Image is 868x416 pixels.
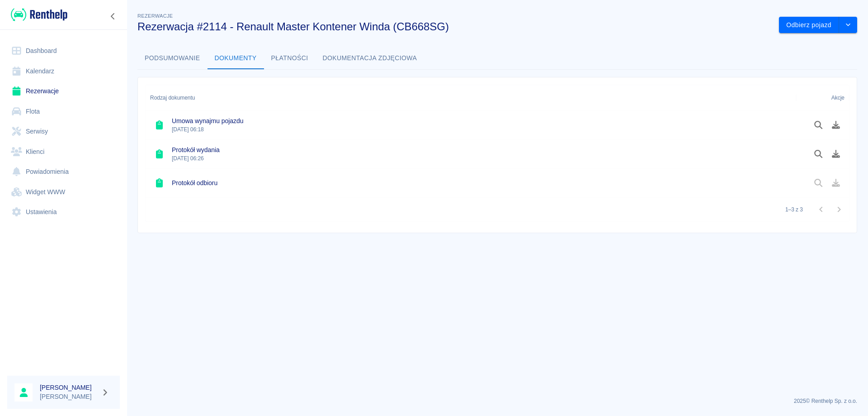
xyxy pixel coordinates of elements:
[172,116,243,125] h6: Umowa wynajmu pojazdu
[172,178,217,187] h6: Protokół odbioru
[137,48,208,69] button: Podsumowanie
[839,17,857,33] button: drop-down
[785,206,803,214] p: 1–3 z 3
[7,142,120,162] a: Klienci
[106,10,120,22] button: Zwiń nawigację
[7,61,120,81] a: Kalendarz
[137,13,173,19] span: Rezerwacje
[146,85,796,110] div: Rodzaj dokumentu
[7,182,120,202] a: Widget WWW
[7,101,120,122] a: Flota
[7,121,120,142] a: Serwisy
[40,392,98,402] p: [PERSON_NAME]
[827,146,845,162] button: Pobierz dokument
[172,154,220,163] p: [DATE] 06:26
[7,41,120,61] a: Dashboard
[150,85,195,110] div: Rodzaj dokumentu
[810,146,827,162] button: Podgląd dokumentu
[40,383,98,392] h6: [PERSON_NAME]
[172,145,220,154] h6: Protokół wydania
[7,81,120,101] a: Rezerwacje
[264,48,316,69] button: Płatności
[316,48,425,69] button: Dokumentacja zdjęciowa
[208,48,264,69] button: Dokumenty
[137,20,772,33] h3: Rezerwacja #2114 - Renault Master Kontener Winda (CB668SG)
[779,17,839,33] button: Odbierz pojazd
[796,85,849,110] div: Akcje
[7,202,120,222] a: Ustawienia
[172,125,243,134] p: [DATE] 06:18
[7,162,120,182] a: Powiadomienia
[11,7,67,22] img: Renthelp logo
[137,397,857,405] p: 2025 © Renthelp Sp. z o.o.
[831,85,844,110] div: Akcje
[810,117,827,133] button: Podgląd dokumentu
[827,117,845,133] button: Pobierz dokument
[7,7,67,22] a: Renthelp logo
